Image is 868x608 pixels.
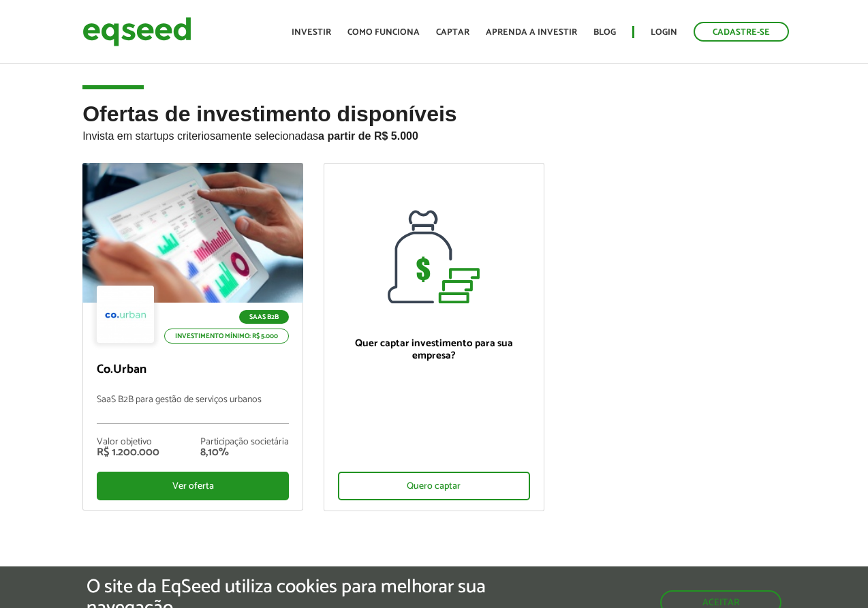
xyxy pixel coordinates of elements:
[318,130,418,142] strong: a partir de R$ 5.000
[97,438,159,447] div: Valor objetivo
[694,22,789,42] a: Cadastre-se
[651,28,677,37] a: Login
[486,28,577,37] a: Aprenda a investir
[239,310,289,324] p: SaaS B2B
[338,472,530,500] div: Quero captar
[347,28,420,37] a: Como funciona
[97,363,289,378] p: Co.Urban
[82,102,786,163] h2: Ofertas de investimento disponíveis
[200,438,289,447] div: Participação societária
[97,395,289,424] p: SaaS B2B para gestão de serviços urbanos
[82,14,191,50] img: EqSeed
[436,28,469,37] a: Captar
[292,28,331,37] a: Investir
[82,126,786,142] p: Invista em startups criteriosamente selecionadas
[324,163,544,511] a: Quer captar investimento para sua empresa? Quero captar
[200,447,289,458] div: 8,10%
[82,163,303,511] a: SaaS B2B Investimento mínimo: R$ 5.000 Co.Urban SaaS B2B para gestão de serviços urbanos Valor ob...
[593,28,616,37] a: Blog
[164,329,289,344] p: Investimento mínimo: R$ 5.000
[338,337,530,362] p: Quer captar investimento para sua empresa?
[97,472,289,500] div: Ver oferta
[97,447,159,458] div: R$ 1.200.000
